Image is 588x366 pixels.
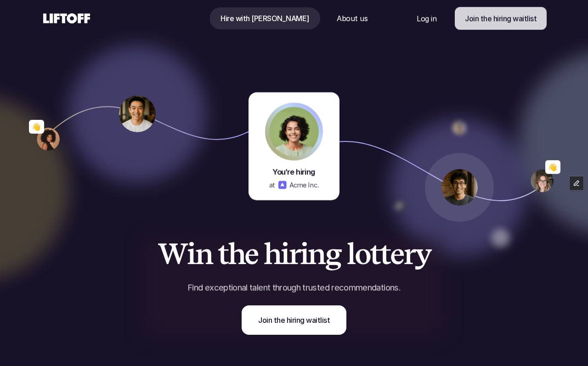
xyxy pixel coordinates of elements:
[244,238,258,270] span: e
[570,176,583,190] button: Edit Framer Content
[355,238,370,270] span: o
[370,238,380,270] span: t
[218,238,228,270] span: t
[406,7,447,29] a: Nav Link
[258,315,330,326] p: Join the hiring waitlist
[289,180,319,190] p: Acme Inc.
[337,13,367,24] p: About us
[220,13,309,24] p: Hire with [PERSON_NAME]
[187,238,195,270] span: i
[308,238,325,270] span: n
[455,7,547,30] a: Join the hiring waitlist
[300,238,308,270] span: i
[415,238,431,270] span: y
[228,238,245,270] span: h
[347,238,355,270] span: l
[548,162,557,173] p: 👋
[242,305,346,335] a: Join the hiring waitlist
[465,13,537,24] p: Join the hiring waitlist
[272,167,315,177] p: You’re hiring
[269,180,276,190] p: at
[289,238,300,270] span: r
[195,238,212,270] span: n
[325,238,341,270] span: g
[264,238,281,270] span: h
[32,121,41,132] p: 👋
[380,238,390,270] span: t
[390,238,404,270] span: e
[281,238,289,270] span: i
[326,7,379,29] a: Nav Link
[209,7,320,29] a: Nav Link
[158,238,187,270] span: W
[404,238,415,270] span: r
[145,282,443,294] p: Find exceptional talent through trusted recommendations.
[417,13,436,24] p: Log in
